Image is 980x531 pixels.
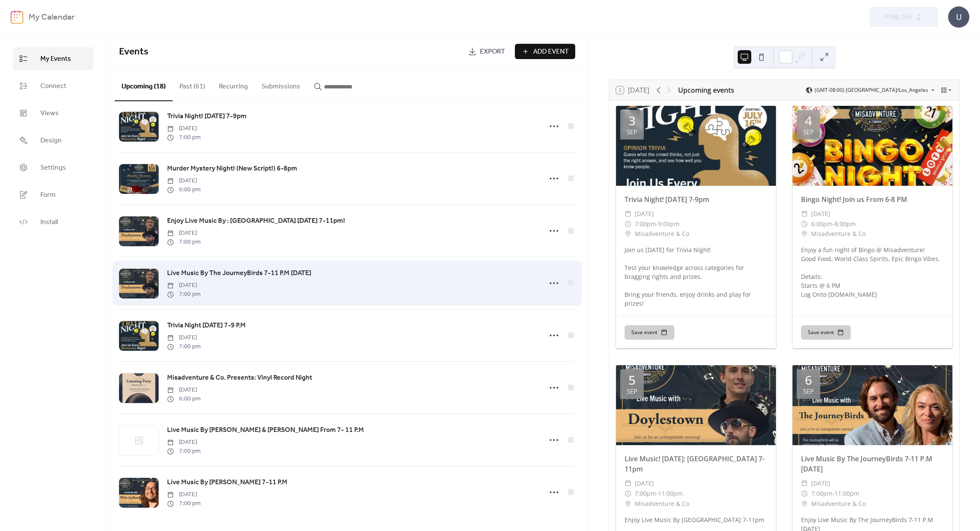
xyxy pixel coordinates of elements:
div: Sep [627,129,637,135]
span: 7:00 pm [167,499,201,508]
div: Sep [803,129,814,135]
span: Misadventure & Co [811,499,866,509]
span: 7:00 pm [167,238,201,247]
div: ​ [625,209,631,219]
div: ​ [625,488,631,499]
span: 7:00 pm [167,342,201,351]
a: Live Music By [PERSON_NAME] & [PERSON_NAME] From 7- 11 P.M [167,425,364,436]
span: Misadventure & Co [635,229,689,239]
div: 4 [805,114,812,127]
a: Export [462,44,511,59]
button: Save event [625,325,674,340]
a: My Events [13,47,93,70]
a: Murder Mystery Night! (New Script!) 6-8pm [167,163,297,174]
span: - [656,219,658,229]
div: Join us [DATE] for Trivia Night! Test your knowledge across categories for bragging rights and pr... [616,245,776,308]
span: 7:00 pm [167,447,201,456]
span: Add Event [533,47,569,57]
div: Sep [627,388,637,395]
button: Recurring [212,69,255,100]
span: [DATE] [167,438,201,447]
a: Trivia Night! [DATE] 7-9pm [167,111,247,122]
span: Design [40,136,62,146]
div: U [948,6,969,28]
span: [DATE] [635,209,654,219]
div: Live Music By The JourneyBirds 7-11 P.M [DATE] [793,454,952,474]
span: Connect [40,81,66,91]
div: Sep [803,388,814,395]
span: (GMT-08:00) [GEOGRAPHIC_DATA]/Los_Angeles [815,88,928,93]
span: 7:00pm [635,219,656,229]
span: Views [40,108,59,119]
div: ​ [801,219,808,229]
div: ​ [801,478,808,488]
button: Submissions [255,69,307,100]
span: [DATE] [167,281,201,290]
button: Upcoming (18) [115,69,173,101]
div: Upcoming events [678,85,734,95]
span: [DATE] [811,478,830,488]
a: Form [13,183,93,206]
span: Form [40,190,56,200]
div: 6 [805,374,812,386]
a: Misadventure & Co. Presents: Vinyl Record Night [167,372,312,383]
span: 11:00pm [835,488,859,499]
span: Murder Mystery Night! (New Script!) 6-8pm [167,164,297,174]
div: Enjoy Live Music By [GEOGRAPHIC_DATA] 7-11pm [616,515,776,524]
span: - [832,488,835,499]
span: - [832,219,835,229]
span: Enjoy Live Music By : [GEOGRAPHIC_DATA] [DATE] 7-11pm! [167,216,345,226]
span: [DATE] [635,478,654,488]
button: Add Event [515,44,575,59]
span: [DATE] [811,209,830,219]
button: Save event [801,325,851,340]
span: Install [40,217,58,227]
a: Live Music By [PERSON_NAME] 7-11 P.M [167,477,287,488]
span: Trivia Night! [DATE] 7-9pm [167,111,247,122]
div: ​ [801,229,808,239]
span: - [656,488,658,499]
a: Design [13,129,93,152]
span: [DATE] [167,386,201,395]
span: Events [119,43,148,61]
a: Live Music By The JourneyBirds 7-11 P.M [DATE] [167,268,311,279]
span: 7:00pm [635,488,656,499]
div: ​ [801,499,808,509]
div: ​ [625,478,631,488]
span: 7:00pm [811,488,832,499]
span: My Events [40,54,71,64]
span: 7:00 pm [167,133,201,142]
span: 6:00pm [811,219,832,229]
span: [DATE] [167,490,201,499]
a: Connect [13,74,93,97]
span: 8:00pm [835,219,856,229]
span: 9:00pm [658,219,679,229]
div: Trivia Night! [DATE] 7-9pm [616,194,776,204]
span: Live Music By [PERSON_NAME] & [PERSON_NAME] From 7- 11 P.M [167,425,364,435]
a: Views [13,102,93,125]
span: [DATE] [167,124,201,133]
span: Misadventure & Co [635,499,689,509]
a: Install [13,210,93,233]
div: ​ [801,209,808,219]
div: Enjoy a fun night of Bingo @ Misadventure! Good Food, World Class Spirits, Epic Bingo Vibes. Deta... [793,245,952,299]
div: ​ [625,229,631,239]
div: 3 [628,114,636,127]
div: Bingo Night! Join us From 6-8 PM [793,194,952,204]
span: 11:00pm [658,488,683,499]
a: Enjoy Live Music By : [GEOGRAPHIC_DATA] [DATE] 7-11pm! [167,216,345,227]
div: ​ [625,499,631,509]
button: Past (61) [173,69,212,100]
div: ​ [801,488,808,499]
a: Settings [13,156,93,179]
span: [DATE] [167,176,201,185]
span: [DATE] [167,229,201,238]
img: logo [11,10,23,24]
span: Live Music By The JourneyBirds 7-11 P.M [DATE] [167,268,311,278]
span: 7:00 pm [167,290,201,299]
span: Settings [40,163,66,173]
span: Misadventure & Co [811,229,866,239]
span: Live Music By [PERSON_NAME] 7-11 P.M [167,477,287,488]
div: Live Music! [DATE]: [GEOGRAPHIC_DATA] 7-11pm [616,454,776,474]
